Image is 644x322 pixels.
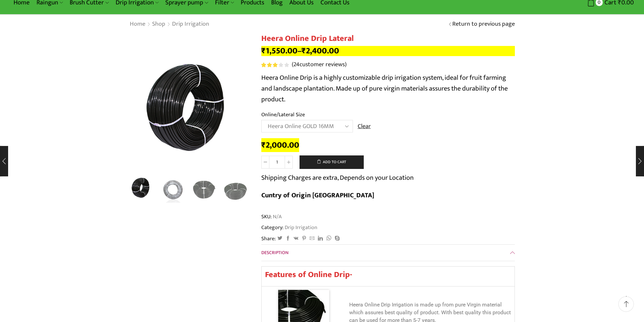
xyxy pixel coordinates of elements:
[261,245,515,261] a: Description
[261,63,290,67] span: 24
[261,63,278,67] span: Rated out of 5 based on customer ratings
[269,156,285,169] input: Product quantity
[284,223,317,232] a: Drip Irrigation
[261,46,515,56] p: –
[129,51,251,172] div: 1 / 5
[261,138,299,152] bdi: 2,000.00
[129,20,146,29] a: Home
[128,175,156,203] img: Heera Online Drip Lateral
[292,60,347,69] a: (24customer reviews)
[293,59,300,70] span: 24
[159,176,187,203] li: 2 / 5
[221,176,249,204] a: HG
[128,175,156,203] a: Heera Online Drip Lateral 3
[265,270,511,280] h2: Features of Online Drip-
[129,20,210,29] nav: Breadcrumb
[261,44,266,58] span: ₹
[272,213,282,221] span: N/A
[221,176,249,203] li: 4 / 5
[261,224,317,231] span: Category:
[261,111,305,119] label: Online/Lateral Size
[128,176,156,203] li: 1 / 5
[302,44,306,58] span: ₹
[302,44,339,58] bdi: 2,400.00
[261,249,288,256] span: Description
[261,63,289,67] div: Rated 3.08 out of 5
[358,122,371,131] a: Clear options
[261,44,297,58] bdi: 1,550.00
[261,34,515,44] h1: Heera Online Drip Lateral
[152,20,166,29] a: Shop
[261,235,276,243] span: Share:
[261,190,374,201] b: Cuntry of Origin [GEOGRAPHIC_DATA]
[452,20,515,29] a: Return to previous page
[300,155,364,169] button: Add to cart
[172,20,210,29] a: Drip Irrigation
[159,176,187,204] a: 2
[261,213,515,221] span: SKU:
[261,172,414,183] p: Shipping Charges are extra, Depends on your Location
[261,72,515,105] p: Heera Online Drip is a highly customizable drip irrigation system, ideal for fruit farming and la...
[190,176,218,204] a: 4
[190,176,218,203] li: 3 / 5
[261,138,266,152] span: ₹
